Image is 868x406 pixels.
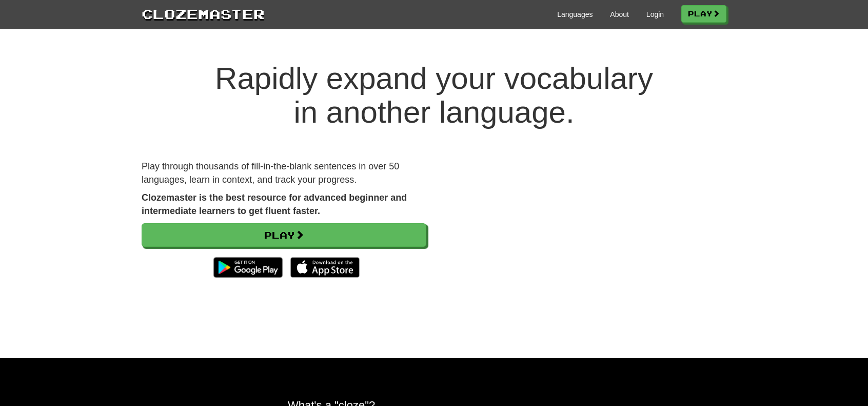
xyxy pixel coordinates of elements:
[142,160,426,186] p: Play through thousands of fill-in-the-blank sentences in over 50 languages, learn in context, and...
[681,5,726,23] a: Play
[142,4,265,23] a: Clozemaster
[646,9,664,20] a: Login
[557,9,593,20] a: Languages
[142,192,407,216] strong: Clozemaster is the best resource for advanced beginner and intermediate learners to get fluent fa...
[208,252,288,283] img: Get it on Google Play
[610,9,629,20] a: About
[142,223,426,247] a: Play
[290,257,360,278] img: Download_on_the_App_Store_Badge_US-UK_135x40-25178aeef6eb6b83b96f5f2d004eda3bffbb37122de64afbaef7...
